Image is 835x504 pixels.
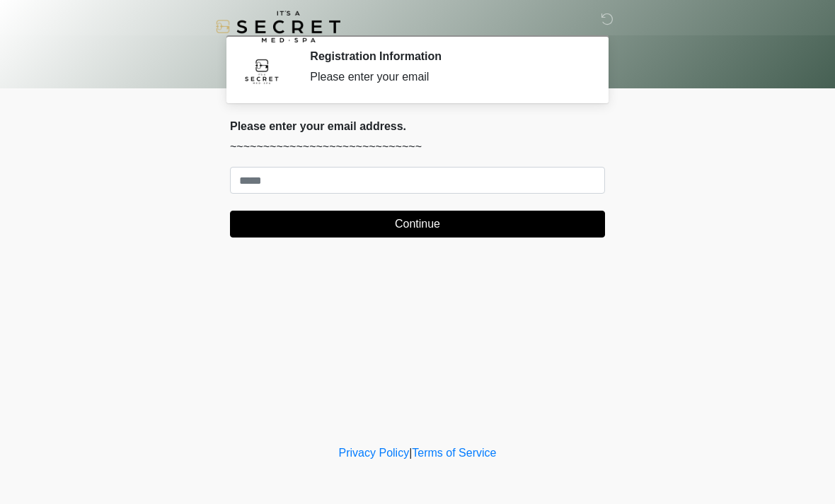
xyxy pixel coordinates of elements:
div: Please enter your email [310,69,584,86]
a: Terms of Service [412,447,496,459]
button: Continue [230,211,605,238]
a: | [409,447,412,459]
h2: Please enter your email address. [230,119,605,133]
img: It's A Secret Med Spa Logo [216,11,340,42]
p: ~~~~~~~~~~~~~~~~~~~~~~~~~~~~~ [230,139,605,156]
img: Agent Avatar [241,49,283,92]
a: Privacy Policy [339,447,410,459]
h2: Registration Information [310,49,584,63]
